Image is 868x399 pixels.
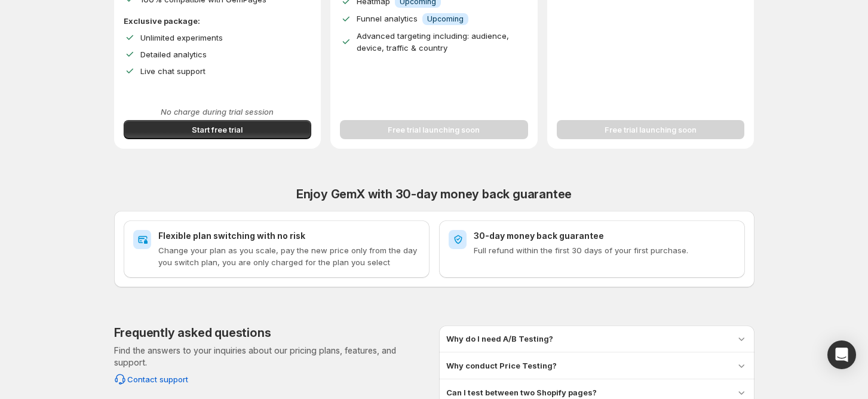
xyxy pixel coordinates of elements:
p: Change your plan as you scale, pay the new price only from the day you switch plan, you are only ... [158,244,420,268]
span: Live chat support [140,66,206,76]
p: No charge during trial session [124,106,312,118]
p: Find the answers to your inquiries about our pricing plans, features, and support. [114,345,430,369]
h2: Enjoy GemX with 30-day money back guarantee [114,187,754,201]
p: Exclusive package: [124,15,312,27]
h2: Frequently asked questions [114,326,271,340]
p: Full refund within the first 30 days of your first purchase. [474,244,735,256]
span: Detailed analytics [140,50,207,59]
h3: Why do I need A/B Testing? [446,333,553,345]
button: Start free trial [124,120,312,139]
button: Contact support [107,370,195,389]
h2: 30-day money back guarantee [474,230,735,242]
span: Start free trial [192,124,243,136]
span: Upcoming [427,14,464,24]
span: Unlimited experiments [140,33,223,42]
span: Contact support [127,373,188,385]
span: Funnel analytics [357,14,418,23]
span: Advanced targeting including: audience, device, traffic & country [357,31,509,53]
h3: Why conduct Price Testing? [446,360,557,372]
h2: Flexible plan switching with no risk [158,230,420,242]
div: Open Intercom Messenger [827,340,856,369]
h3: Can I test between two Shopify pages? [446,386,597,398]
